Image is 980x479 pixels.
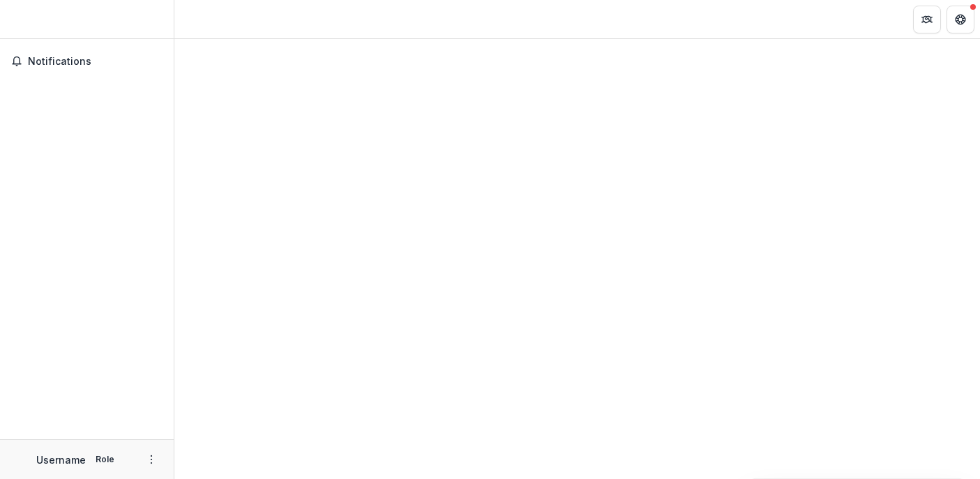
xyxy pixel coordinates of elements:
button: More [143,451,160,468]
span: Notifications [28,56,163,68]
p: Role [91,453,119,466]
p: Username [36,453,86,467]
button: Partners [913,6,941,33]
button: Notifications [6,50,168,73]
button: Get Help [947,6,974,33]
